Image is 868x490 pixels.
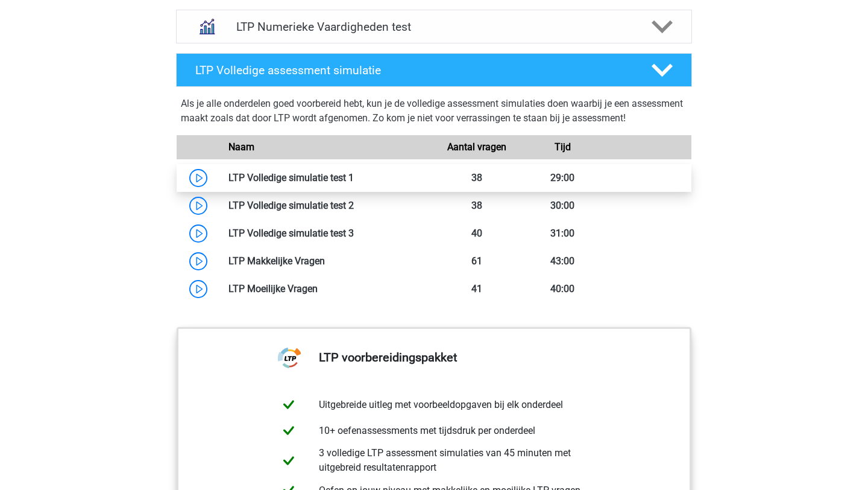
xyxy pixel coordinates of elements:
[219,254,434,269] div: LTP Makkelijke Vragen
[219,282,434,296] div: LTP Moeilijke Vragen
[191,11,222,42] img: numeriek redeneren
[219,140,434,154] div: Naam
[434,140,520,154] div: Aantal vragen
[219,226,434,241] div: LTP Volledige simulatie test 3
[181,97,687,130] div: Als je alle onderdelen goed voorbereid hebt, kun je de volledige assessment simulaties doen waarb...
[195,63,632,77] h4: LTP Volledige assessment simulatie
[236,20,631,34] h4: LTP Numerieke Vaardigheden test
[219,171,434,185] div: LTP Volledige simulatie test 1
[171,10,697,43] a: numeriek redeneren LTP Numerieke Vaardigheden test
[520,140,605,154] div: Tijd
[219,199,434,213] div: LTP Volledige simulatie test 2
[171,53,697,87] a: LTP Volledige assessment simulatie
